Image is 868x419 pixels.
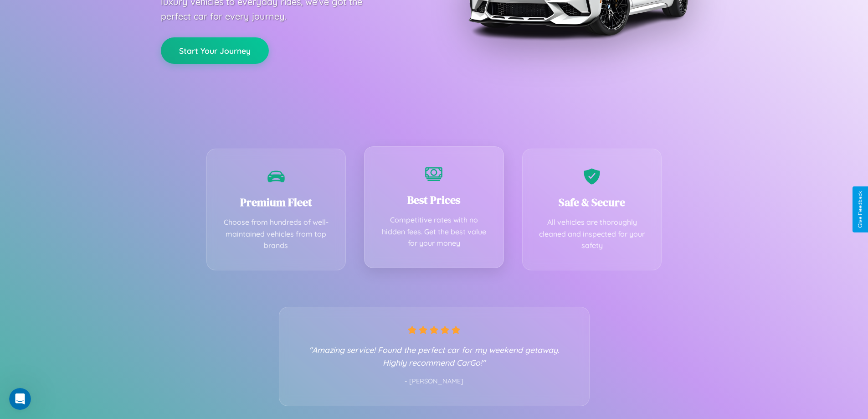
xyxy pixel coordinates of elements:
p: Competitive rates with no hidden fees. Get the best value for your money [378,214,490,249]
h3: Safe & Secure [536,195,648,210]
iframe: Intercom live chat [9,388,31,410]
h3: Premium Fleet [221,195,332,210]
p: All vehicles are thoroughly cleaned and inspected for your safety [536,217,648,252]
div: Give Feedback [857,191,863,228]
h3: Best Prices [378,192,490,207]
p: "Amazing service! Found the perfect car for my weekend getaway. Highly recommend CarGo!" [298,343,571,369]
p: - [PERSON_NAME] [298,376,571,388]
p: Choose from hundreds of well-maintained vehicles from top brands [221,217,332,252]
button: Start Your Journey [161,37,269,64]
